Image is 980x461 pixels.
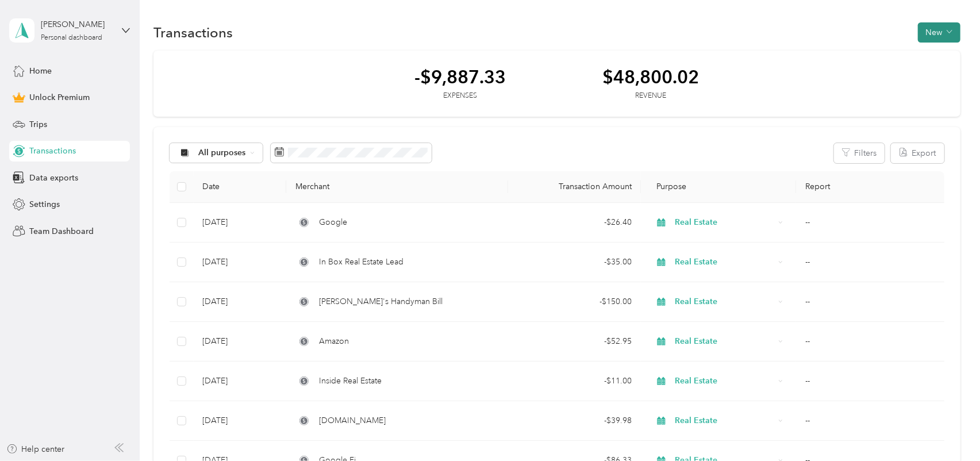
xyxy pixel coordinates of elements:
button: New [918,22,960,43]
span: [DOMAIN_NAME] [319,414,386,427]
th: Merchant [286,171,508,203]
div: -$9,887.33 [414,67,506,87]
button: Help center [6,443,65,455]
div: [PERSON_NAME] [41,18,113,30]
td: [DATE] [194,322,287,362]
span: Real Estate [675,256,774,268]
th: Date [194,171,287,203]
div: - $11.00 [517,375,632,387]
span: Real Estate [675,335,774,348]
span: [PERSON_NAME]'s Handyman Bill [319,295,443,308]
td: -- [796,203,944,243]
span: Unlock Premium [29,91,90,103]
iframe: Everlance-gr Chat Button Frame [916,397,980,461]
td: -- [796,243,944,282]
div: - $52.95 [517,335,632,348]
td: [DATE] [194,362,287,401]
td: -- [796,282,944,322]
td: [DATE] [194,401,287,441]
div: Revenue [602,91,699,101]
th: Report [796,171,944,203]
span: Google [319,216,347,229]
div: - $39.98 [517,414,632,427]
td: [DATE] [194,282,287,322]
span: In Box Real Estate Lead [319,256,403,268]
span: Inside Real Estate [319,375,382,387]
div: Personal dashboard [41,34,102,41]
button: Filters [834,143,885,163]
div: $48,800.02 [602,67,699,87]
th: Transaction Amount [508,171,641,203]
td: -- [796,322,944,362]
span: Purpose [650,182,686,191]
div: - $150.00 [517,295,632,308]
h1: Transactions [153,26,233,39]
span: Team Dashboard [29,225,94,237]
span: Trips [29,118,47,130]
td: -- [796,401,944,441]
td: [DATE] [194,243,287,282]
span: Real Estate [675,295,774,308]
span: Home [29,65,52,77]
td: -- [796,362,944,401]
span: Real Estate [675,216,774,229]
span: Real Estate [675,375,774,387]
span: Amazon [319,335,349,348]
span: All purposes [198,149,246,157]
div: - $26.40 [517,216,632,229]
span: Real Estate [675,414,774,427]
span: Data exports [29,172,78,184]
span: Transactions [29,145,76,157]
div: - $35.00 [517,256,632,268]
button: Export [891,143,944,163]
span: Settings [29,198,60,210]
div: Expenses [414,91,506,101]
td: [DATE] [194,203,287,243]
